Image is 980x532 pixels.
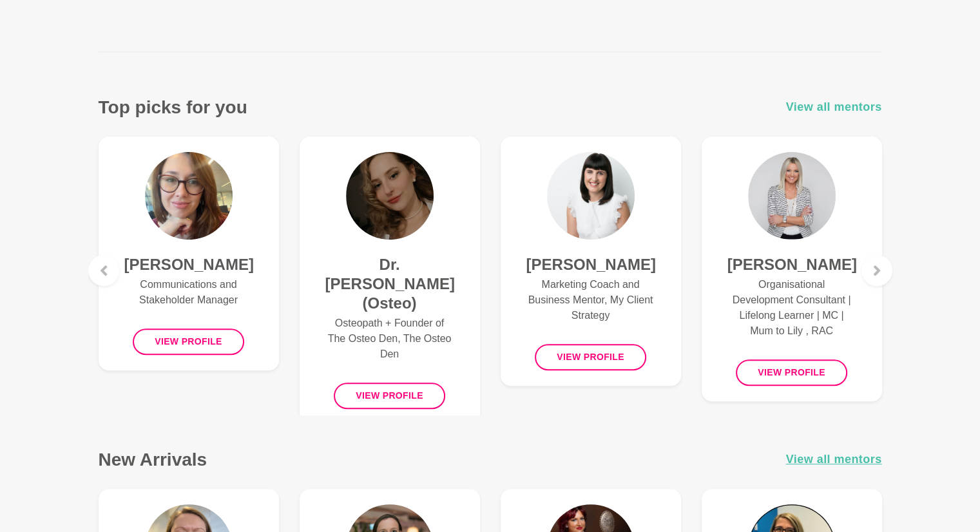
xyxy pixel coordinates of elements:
button: View profile [535,344,646,370]
button: View profile [133,328,244,355]
p: Osteopath + Founder of The Osteo Den, The Osteo Den [325,316,454,362]
a: Dr. Anastasiya Ovechkin (Osteo)Dr. [PERSON_NAME] (Osteo)Osteopath + Founder of The Osteo Den, The... [300,137,480,424]
img: Hayley Robertson [547,152,635,240]
h4: [PERSON_NAME] [124,255,253,274]
a: Courtney McCloud[PERSON_NAME]Communications and Stakeholder ManagerView profile [99,137,279,370]
a: Hayley Scott[PERSON_NAME]Organisational Development Consultant | Lifelong Learner | MC | Mum to L... [702,137,882,401]
p: Organisational Development Consultant | Lifelong Learner | MC | Mum to Lily , RAC [727,277,856,339]
img: Dr. Anastasiya Ovechkin (Osteo) [346,152,434,240]
h4: [PERSON_NAME] [727,255,856,274]
h3: Top picks for you [99,96,247,119]
button: View profile [334,383,445,409]
a: View all mentors [786,98,882,117]
p: Marketing Coach and Business Mentor, My Client Strategy [526,277,655,323]
h4: Dr. [PERSON_NAME] (Osteo) [325,255,454,313]
a: Hayley Robertson[PERSON_NAME]Marketing Coach and Business Mentor, My Client StrategyView profile [501,137,681,386]
h4: [PERSON_NAME] [526,255,655,274]
a: View all mentors [786,450,882,469]
p: Communications and Stakeholder Manager [124,277,253,308]
img: Hayley Scott [748,152,836,240]
img: Courtney McCloud [145,152,233,240]
button: View profile [736,359,847,386]
h3: New Arrivals [99,448,207,471]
